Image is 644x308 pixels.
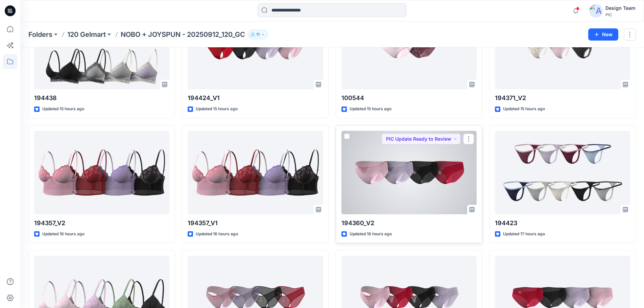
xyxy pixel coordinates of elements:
[341,93,477,103] p: 100544
[495,93,630,103] p: 194371_V2
[495,6,630,90] a: 194371_V2
[341,218,477,228] p: 194360_V2
[34,131,169,214] a: 194357_V2
[42,231,85,238] p: Updated 16 hours ago
[121,30,245,39] p: NOBO + JOYSPUN - 20250912_120_GC
[34,218,169,228] p: 194357_V2
[503,231,545,238] p: Updated 17 hours ago
[588,28,618,41] button: New
[350,105,391,113] p: Updated 15 hours ago
[188,131,323,214] a: 194357_V1
[503,105,545,113] p: Updated 15 hours ago
[188,93,323,103] p: 194424_V1
[188,6,323,90] a: 194424_V1
[341,6,477,90] a: 100544
[34,93,169,103] p: 194438
[34,6,169,90] a: 194438
[28,30,52,39] a: Folders
[495,218,630,228] p: 194423
[188,218,323,228] p: 194357_V1
[605,4,636,12] div: Design Team
[67,30,106,39] a: 120 Gelmart
[589,4,603,18] img: avatar
[42,105,84,113] p: Updated 15 hours ago
[196,231,238,238] p: Updated 16 hours ago
[605,12,636,17] div: PIC
[248,30,268,39] button: 11
[495,131,630,214] a: 194423
[350,231,392,238] p: Updated 16 hours ago
[196,105,238,113] p: Updated 15 hours ago
[256,31,260,38] p: 11
[341,131,477,214] a: 194360_V2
